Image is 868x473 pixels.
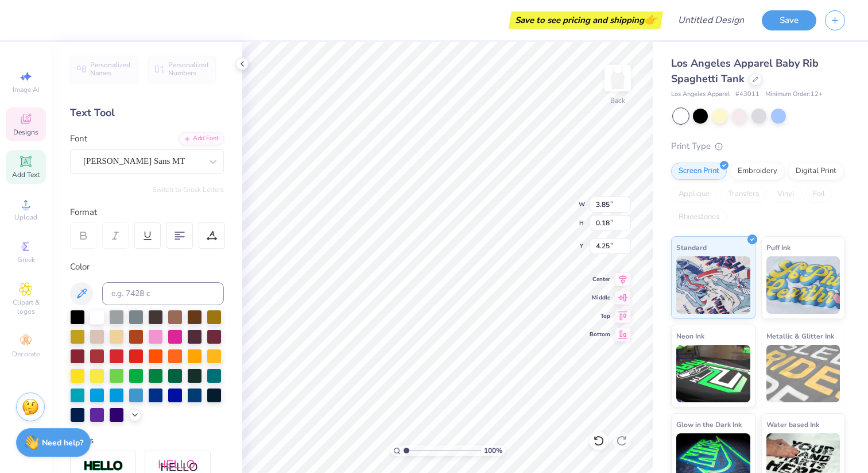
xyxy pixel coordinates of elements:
[676,241,707,253] span: Standard
[766,345,840,402] img: Metallic & Glitter Ink
[676,256,750,314] img: Standard
[511,11,660,29] div: Save to see pricing and shipping
[735,90,759,99] span: # 43011
[590,294,610,302] span: Middle
[669,9,753,32] input: Untitled Design
[766,256,840,314] img: Puff Ink
[671,163,727,180] div: Screen Print
[70,132,87,145] label: Font
[671,90,730,99] span: Los Angeles Apparel
[13,128,38,137] span: Designs
[590,312,610,320] span: Top
[671,56,819,86] span: Los Angeles Apparel Baby Rib Spaghetti Tank
[13,85,40,94] span: Image AI
[606,67,629,90] img: Back
[671,140,845,153] div: Print Type
[152,185,224,194] button: Switch to Greek Letters
[168,61,209,77] span: Personalized Numbers
[676,345,750,402] img: Neon Ink
[766,330,834,342] span: Metallic & Glitter Ink
[788,163,844,180] div: Digital Print
[644,13,657,26] span: 👉
[70,434,224,447] div: Styles
[720,186,766,203] div: Transfers
[42,437,83,448] strong: Need help?
[676,418,742,430] span: Glow in the Dark Ink
[14,213,37,222] span: Upload
[83,460,123,473] img: Stroke
[484,445,502,456] span: 100 %
[770,186,802,203] div: Vinyl
[766,241,790,253] span: Puff Ink
[12,170,40,179] span: Add Text
[6,298,46,316] span: Clipart & logos
[766,418,819,430] span: Water based Ink
[12,349,40,359] span: Decorate
[70,105,224,121] div: Text Tool
[671,209,727,226] div: Rhinestones
[730,163,785,180] div: Embroidery
[765,90,823,99] span: Minimum Order: 12 +
[590,275,610,283] span: Center
[179,132,224,145] div: Add Font
[590,330,610,339] span: Bottom
[70,260,224,274] div: Color
[805,186,832,203] div: Foil
[676,330,704,342] span: Neon Ink
[102,282,224,305] input: e.g. 7428 c
[610,95,625,106] div: Back
[90,61,131,77] span: Personalized Names
[762,10,816,30] button: Save
[17,255,35,264] span: Greek
[70,206,225,219] div: Format
[671,186,717,203] div: Applique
